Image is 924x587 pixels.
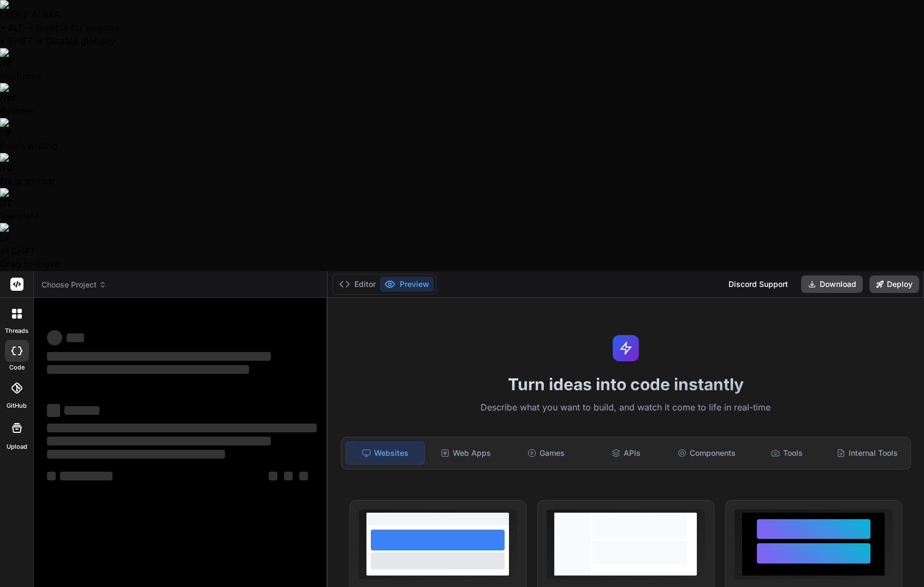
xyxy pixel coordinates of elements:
span: ‌ [284,472,293,480]
div: Games [507,442,585,465]
div: APIs [588,442,666,465]
button: Deploy [869,275,919,293]
h1: Turn ideas into code instantly [334,374,917,394]
label: threads [5,326,28,336]
span: ‌ [47,437,271,445]
div: Discord Support [722,275,795,293]
label: code [9,363,25,372]
span: ‌ [47,404,60,417]
label: GitHub [7,401,27,410]
span: ‌ [60,472,112,480]
div: Tools [748,442,826,465]
div: Internal Tools [828,442,906,465]
div: Websites [346,442,425,465]
span: ‌ [47,424,317,432]
span: ‌ [47,330,62,345]
span: ‌ [67,333,84,342]
button: Download [801,275,863,293]
span: ‌ [269,472,277,480]
span: ‌ [47,472,56,480]
button: Editor [335,277,380,292]
span: ‌ [47,450,225,459]
span: ‌ [299,472,308,480]
span: Choose Project [42,279,106,290]
label: Upload [7,442,27,451]
span: ‌ [47,352,271,361]
span: ‌ [64,406,99,415]
p: Describe what you want to build, and watch it come to life in real-time [334,401,917,415]
button: Preview [380,277,434,292]
div: Components [667,442,745,465]
span: ‌ [47,365,249,374]
div: Web Apps [427,442,505,465]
